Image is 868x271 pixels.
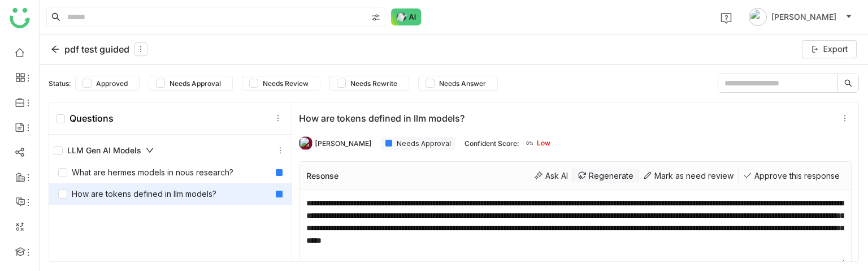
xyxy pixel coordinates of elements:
[58,188,216,200] div: How are tokens defined in llm models?
[56,113,114,124] div: Questions
[435,79,491,88] span: Needs Answer
[381,137,455,150] div: Needs Approval
[49,139,292,162] div: LLM Gen AI Models
[747,8,854,26] button: [PERSON_NAME]
[771,11,836,23] span: [PERSON_NAME]
[299,136,313,150] img: 614311cd187b40350527aed2
[54,144,154,157] div: LLM Gen AI Models
[371,13,380,22] img: search-type.svg
[721,12,732,24] img: help.svg
[573,169,639,183] div: Regenerate
[823,43,848,55] span: Export
[92,79,132,88] span: Approved
[315,139,372,148] div: [PERSON_NAME]
[51,42,147,56] div: pdf test guided
[58,166,233,179] div: What are hermes models in nous research?
[10,8,30,28] img: logo
[391,8,422,25] img: ask-buddy-normal.svg
[165,79,225,88] span: Needs Approval
[523,136,550,150] div: Low
[346,79,402,88] span: Needs Rewrite
[530,169,573,183] div: Ask AI
[639,169,739,183] div: Mark as need review
[306,171,338,180] div: Resonse
[749,8,767,26] img: avatar
[465,139,519,148] div: Confident Score:
[258,79,313,88] span: Needs Review
[523,141,537,145] span: 0%
[49,79,71,88] div: Status:
[739,169,844,183] div: Approve this response
[802,40,857,58] button: Export
[299,113,834,124] div: How are tokens defined in llm models?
